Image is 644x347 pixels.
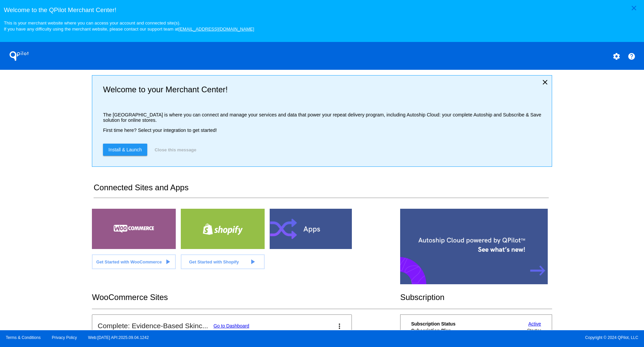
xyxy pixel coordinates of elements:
[178,27,254,32] a: [EMAIL_ADDRESS][DOMAIN_NAME]
[88,335,149,340] a: Web:[DATE] API:2025.09.04.1242
[92,293,400,302] h2: WooCommerce Sites
[94,183,548,198] h2: Connected Sites and Apps
[335,322,343,330] mat-icon: more_vert
[181,254,265,269] a: Get Started with Shopify
[52,335,77,340] a: Privacy Policy
[103,112,546,123] p: The [GEOGRAPHIC_DATA] is where you can connect and manage your services and data that power your ...
[213,323,249,329] a: Go to Dashboard
[411,328,498,334] th: Subscription Plan
[6,49,33,63] h1: QPilot
[612,52,621,60] mat-icon: settings
[249,258,257,266] mat-icon: play_arrow
[108,147,142,152] span: Install & Launch
[527,328,541,333] span: Starter
[630,4,638,12] mat-icon: close
[528,321,541,327] a: Active
[153,144,198,156] button: Close this message
[541,78,549,86] mat-icon: close
[4,6,640,14] h3: Welcome to the QPilot Merchant Center!
[189,259,239,264] span: Get Started with Shopify
[328,335,638,340] span: Copyright © 2024 QPilot, LLC
[164,258,172,266] mat-icon: play_arrow
[98,322,208,330] h2: Complete: Evidence-Based Skinc...
[411,321,498,327] th: Subscription Status
[400,293,552,302] h2: Subscription
[103,85,546,94] h2: Welcome to your Merchant Center!
[92,254,176,269] a: Get Started with WooCommerce
[4,20,254,32] small: This is your merchant website where you can access your account and connected site(s). If you hav...
[6,335,41,340] a: Terms & Conditions
[103,128,546,133] p: First time here? Select your integration to get started!
[628,52,636,60] mat-icon: help
[96,259,162,264] span: Get Started with WooCommerce
[103,144,147,156] a: Install & Launch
